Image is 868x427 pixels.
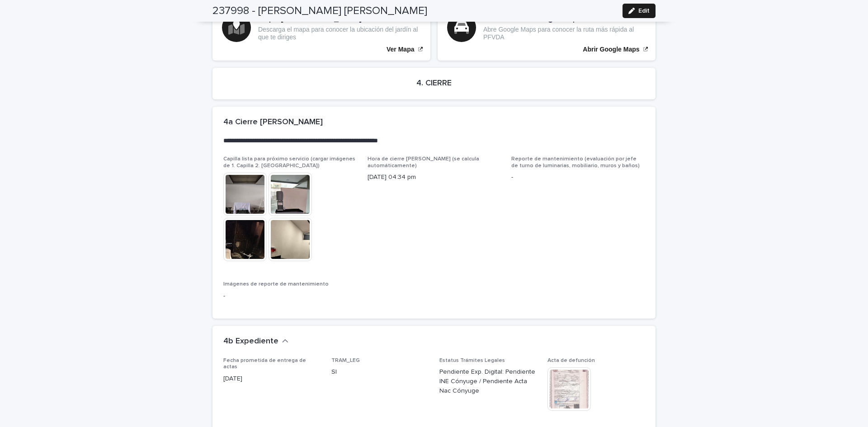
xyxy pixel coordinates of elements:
span: Estatus Trámites Legales [439,358,505,363]
p: Abre Google Maps para conocer la ruta más rápida al PFVDA [483,26,646,41]
span: Capilla lista para próximo servicio (cargar imágenes de 1. Capilla 2. [GEOGRAPHIC_DATA]) [223,156,355,168]
p: Abrir Google Maps [583,46,639,53]
span: TRAM_LEG [331,358,360,363]
p: [DATE] [223,374,321,384]
h2: 4b Expediente [223,337,278,347]
p: - [223,291,357,301]
span: Imágenes de reporte de mantenimiento [223,282,329,287]
span: Edit [638,8,650,14]
p: [DATE] 04:34 pm [368,173,501,182]
span: Reporte de mantenimiento (evaluación por jefe de turno de luminarias, mobiliario, muros y baños) [511,156,640,168]
p: Pendiente Exp. Digital: Pendiente INE Cónyuge / Pendiente Acta Nac Cónyuge [439,367,537,395]
p: Ver Mapa [387,46,414,53]
span: Acta de defunción [547,358,595,363]
p: Descarga el mapa para conocer la ubicación del jardín al que te diriges [258,26,421,41]
h2: 237998 - [PERSON_NAME] [PERSON_NAME] [212,5,427,18]
p: SI [331,367,429,377]
button: Edit [623,4,656,18]
h2: 4a Cierre [PERSON_NAME] [223,117,323,127]
span: Hora de cierre [PERSON_NAME] (se calcula automáticamente) [368,156,479,168]
h2: 4. CIERRE [416,79,452,89]
span: Fecha prometida de entrega de actas [223,358,306,370]
button: 4b Expediente [223,337,288,347]
p: - [511,173,645,182]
